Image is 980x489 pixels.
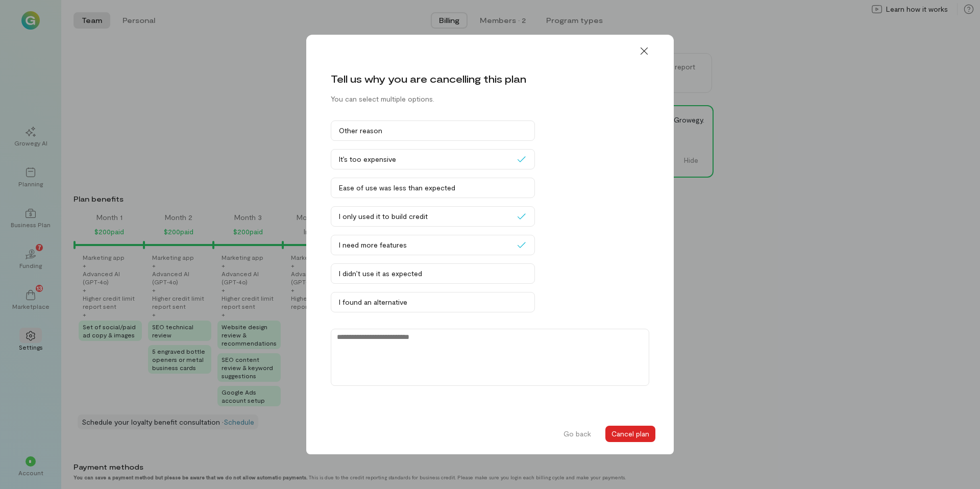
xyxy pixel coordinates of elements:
button: Ease of use was less than expected [331,178,535,198]
div: Other reason [339,126,527,136]
div: I found an alternative [339,297,527,307]
div: Tell us why you are cancelling this plan [331,71,526,86]
button: Cancel plan [605,426,655,442]
div: I need more features [339,240,517,250]
div: I only used it to build credit [339,211,517,222]
button: Go back [557,426,597,442]
button: Other reason [331,120,535,141]
div: Ease of use was less than expected [339,183,527,193]
button: It’s too expensive [331,149,535,169]
div: You can select multiple options. [331,94,434,104]
div: It’s too expensive [339,154,517,164]
button: I found an alternative [331,292,535,312]
button: I didn’t use it as expected [331,263,535,284]
button: I only used it to build credit [331,206,535,227]
div: I didn’t use it as expected [339,268,527,279]
button: I need more features [331,235,535,255]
